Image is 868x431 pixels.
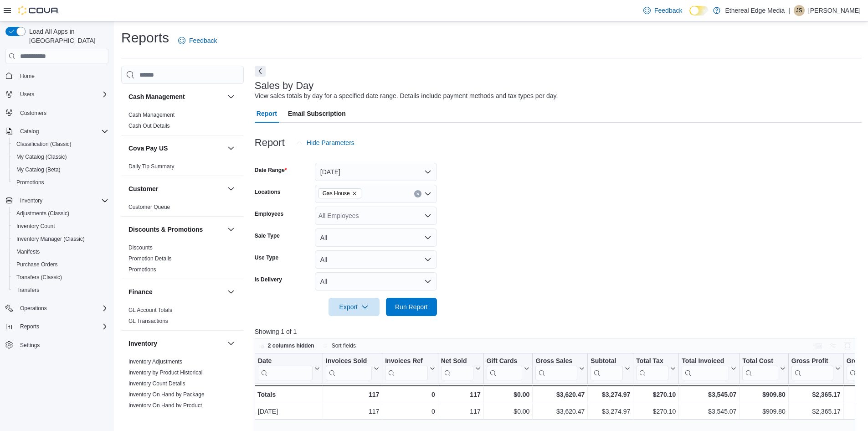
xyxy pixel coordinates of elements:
[20,197,42,204] span: Inventory
[591,357,623,380] div: Subtotal
[16,210,69,217] span: Adjustments (Classic)
[9,176,112,189] button: Promotions
[441,406,481,417] div: 117
[319,340,360,351] button: Sort fields
[121,161,244,176] div: Cova Pay US
[441,357,473,380] div: Net Sold
[292,134,358,152] button: Hide Parameters
[18,6,59,15] img: Cova
[255,276,282,283] label: Is Delivery
[315,228,437,247] button: All
[682,357,729,380] div: Total Invoiced
[16,321,43,332] button: Reports
[20,91,34,98] span: Users
[13,164,64,175] a: My Catalog (Beta)
[128,266,156,273] span: Promotions
[326,357,372,380] div: Invoices Sold
[175,31,221,50] a: Feedback
[13,151,71,162] a: My Catalog (Classic)
[682,357,729,366] div: Total Invoiced
[128,402,202,409] span: Inventory On Hand by Product
[2,106,112,119] button: Customers
[16,89,108,100] span: Users
[255,232,280,239] label: Sale Type
[796,5,802,16] span: JS
[16,274,62,281] span: Transfers (Classic)
[121,305,244,330] div: Finance
[16,179,44,186] span: Promotions
[255,188,281,196] label: Locations
[128,287,224,296] button: Finance
[323,189,350,198] span: Gas House
[307,138,354,147] span: Hide Parameters
[13,139,108,150] span: Classification (Classic)
[16,195,108,206] span: Inventory
[128,163,175,170] span: Daily Tip Summary
[16,195,46,206] button: Inventory
[742,357,778,366] div: Total Cost
[128,92,185,101] h3: Cash Management
[636,357,668,366] div: Total Tax
[128,255,172,262] a: Promotion Details
[255,254,278,261] label: Use Type
[2,194,112,207] button: Inventory
[257,104,277,123] span: Report
[386,298,437,316] button: Run Report
[13,139,75,150] a: Classification (Classic)
[636,389,676,400] div: $270.10
[121,202,244,216] div: Customer
[9,220,112,233] button: Inventory Count
[26,27,108,45] span: Load All Apps in [GEOGRAPHIC_DATA]
[128,369,203,376] a: Inventory by Product Historical
[255,327,862,336] p: Showing 1 of 1
[682,357,736,380] button: Total Invoiced
[13,177,108,188] span: Promotions
[742,406,785,417] div: $909.80
[315,163,437,181] button: [DATE]
[226,338,236,349] button: Inventory
[808,5,861,16] p: [PERSON_NAME]
[535,357,577,366] div: Gross Sales
[9,163,112,176] button: My Catalog (Beta)
[315,250,437,269] button: All
[395,302,428,312] span: Run Report
[791,406,841,417] div: $2,365.17
[385,357,427,380] div: Invoices Ref
[424,212,431,219] button: Open list of options
[2,302,112,315] button: Operations
[13,164,108,175] span: My Catalog (Beta)
[13,246,108,257] span: Manifests
[2,125,112,138] button: Catalog
[591,406,630,417] div: $3,274.97
[16,89,38,100] button: Users
[13,285,108,296] span: Transfers
[2,69,112,82] button: Home
[13,208,73,219] a: Adjustments (Classic)
[128,225,224,234] button: Discounts & Promotions
[788,5,790,16] p: |
[121,109,244,135] div: Cash Management
[385,357,427,366] div: Invoices Ref
[16,153,67,161] span: My Catalog (Classic)
[128,122,170,130] span: Cash Out Details
[258,406,320,417] div: [DATE]
[13,246,43,257] a: Manifests
[128,287,153,296] h3: Finance
[689,6,709,16] input: Dark Mode
[255,210,283,218] label: Employees
[16,321,108,332] span: Reports
[791,357,833,366] div: Gross Profit
[16,71,38,82] a: Home
[128,380,185,387] span: Inventory Count Details
[128,111,175,119] span: Cash Management
[654,6,682,15] span: Feedback
[258,357,313,380] div: Date
[288,104,346,123] span: Email Subscription
[9,207,112,220] button: Adjustments (Classic)
[640,1,686,20] a: Feedback
[9,151,112,163] button: My Catalog (Classic)
[535,389,585,400] div: $3,620.47
[329,298,380,316] button: Export
[16,126,42,137] button: Catalog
